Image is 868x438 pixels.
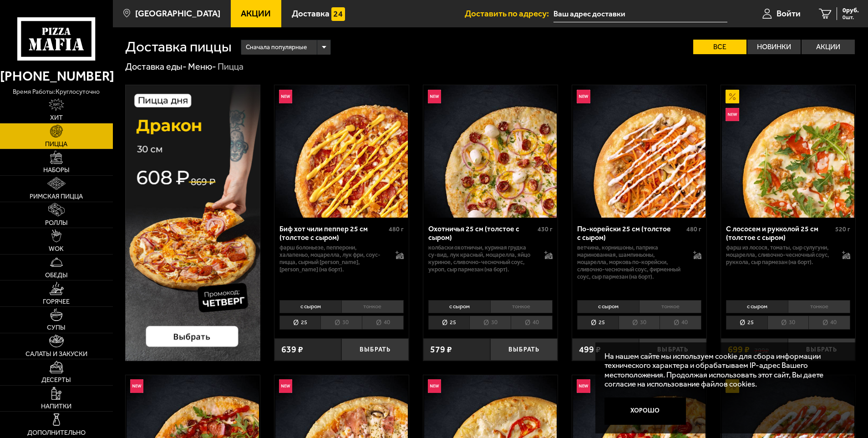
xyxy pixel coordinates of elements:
img: Новинка [279,90,293,103]
li: 40 [808,316,850,330]
img: Охотничья 25 см (толстое с сыром) [424,85,557,218]
li: 30 [767,316,809,330]
img: Новинка [577,90,590,103]
a: НовинкаБиф хот чили пеппер 25 см (толстое с сыром) [274,85,409,218]
li: 25 [577,316,619,330]
img: Новинка [726,108,739,122]
a: НовинкаПо-корейски 25 см (толстое с сыром) [572,85,706,218]
img: Акционный [726,90,739,103]
span: 480 г [686,225,701,233]
li: тонкое [639,300,701,313]
li: 30 [619,316,660,330]
li: тонкое [788,300,850,313]
p: колбаски охотничьи, куриная грудка су-вид, лук красный, моцарелла, яйцо куриное, сливочно-чесночн... [428,244,536,273]
li: 25 [428,316,470,330]
input: Ваш адрес доставки [553,5,727,22]
img: Новинка [577,379,590,393]
span: 499 ₽ [579,345,601,354]
p: фарш болоньезе, пепперони, халапеньо, моцарелла, лук фри, соус-пицца, сырный [PERSON_NAME], [PERS... [279,244,387,273]
span: 0 шт. [843,15,859,20]
span: Акции [241,9,271,18]
p: На нашем сайте мы используем cookie для сбора информации технического характера и обрабатываем IP... [604,351,841,389]
li: 25 [726,316,767,330]
label: Новинки [747,40,801,54]
span: Римская пицца [30,194,83,200]
span: Дополнительно [27,430,86,436]
img: Новинка [428,379,442,393]
label: Акции [802,40,855,54]
a: НовинкаОхотничья 25 см (толстое с сыром) [423,85,558,218]
div: Охотничья 25 см (толстое с сыром) [428,224,535,242]
li: с сыром [577,300,639,313]
span: Напитки [41,403,71,410]
span: Войти [777,9,801,18]
span: Сначала популярные [246,39,307,56]
span: [GEOGRAPHIC_DATA] [135,9,220,18]
span: 480 г [389,225,404,233]
span: 430 г [538,225,553,233]
button: Выбрать [490,338,558,361]
img: Новинка [279,379,293,393]
span: Десерты [41,377,71,383]
div: Биф хот чили пеппер 25 см (толстое с сыром) [279,224,386,242]
li: тонкое [490,300,553,313]
a: Доставка еды- [125,61,187,72]
img: Новинка [130,379,144,393]
span: Супы [47,325,66,331]
img: По-корейски 25 см (толстое с сыром) [573,85,706,218]
span: Горячее [43,299,70,305]
li: тонкое [341,300,404,313]
img: 15daf4d41897b9f0e9f617042186c801.svg [331,7,345,21]
span: Роллы [45,220,68,226]
span: Обеды [45,272,68,279]
button: Выбрать [788,338,855,361]
li: 25 [279,316,321,330]
li: 40 [362,316,404,330]
li: 30 [469,316,511,330]
span: Хит [50,115,63,121]
div: Пицца [218,61,244,73]
li: с сыром [279,300,341,313]
p: фарш из лосося, томаты, сыр сулугуни, моцарелла, сливочно-чесночный соус, руккола, сыр пармезан (... [726,244,833,266]
span: Доставка [292,9,330,18]
img: Биф хот чили пеппер 25 см (толстое с сыром) [275,85,408,218]
div: По-корейски 25 см (толстое с сыром) [577,224,684,242]
div: С лососем и рукколой 25 см (толстое с сыром) [726,224,833,242]
span: Салаты и закуски [25,351,87,357]
li: с сыром [428,300,490,313]
li: с сыром [726,300,788,313]
span: Пицца [45,141,67,148]
a: Меню- [188,61,216,72]
span: Наборы [43,167,70,173]
a: АкционныйНовинкаС лососем и рукколой 25 см (толстое с сыром) [721,85,855,218]
img: Новинка [428,90,442,103]
p: ветчина, корнишоны, паприка маринованная, шампиньоны, моцарелла, морковь по-корейски, сливочно-че... [577,244,685,280]
span: Доставить по адресу: [465,9,553,18]
span: WOK [49,246,64,252]
span: 579 ₽ [430,345,452,354]
span: 639 ₽ [281,345,303,354]
button: Выбрать [639,338,706,361]
label: Все [693,40,746,54]
button: Хорошо [604,397,686,425]
img: С лососем и рукколой 25 см (толстое с сыром) [722,85,854,218]
li: 40 [660,316,701,330]
li: 30 [320,316,362,330]
button: Выбрать [341,338,409,361]
h1: Доставка пиццы [125,40,232,54]
span: 520 г [835,225,850,233]
li: 40 [511,316,553,330]
span: 0 руб. [843,7,859,14]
